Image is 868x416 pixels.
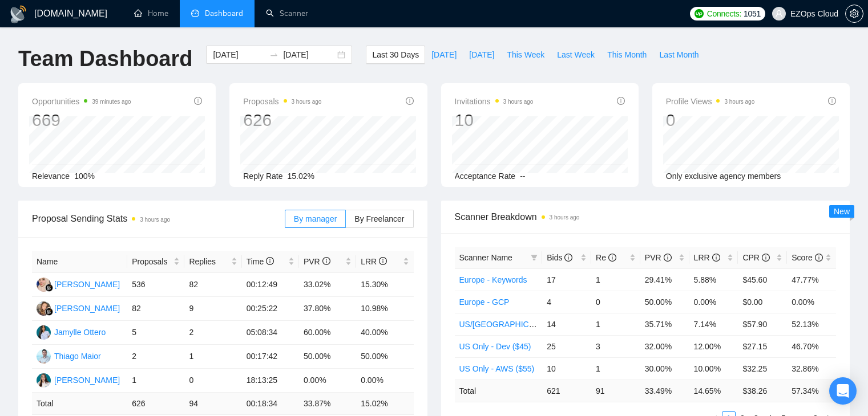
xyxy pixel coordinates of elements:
td: 18:13:25 [242,369,299,393]
a: JOJamylle Ottero [37,327,106,336]
td: Total [455,380,543,402]
span: Proposals [243,95,321,108]
span: PVR [304,257,330,266]
td: 17 [542,268,591,291]
div: [PERSON_NAME] [54,302,120,315]
span: 100% [74,172,95,181]
td: 1 [591,268,640,291]
span: Reply Rate [243,172,282,181]
span: info-circle [664,254,672,262]
img: gigradar-bm.png [45,284,53,292]
td: 25 [542,335,591,357]
span: Opportunities [32,95,131,108]
td: 60.00% [299,321,356,345]
button: This Week [500,46,551,64]
img: gigradar-bm.png [45,308,53,316]
td: 30.00% [640,357,689,380]
td: 29.41% [640,268,689,291]
span: setting [846,9,863,18]
span: info-circle [379,257,387,265]
td: $0.00 [738,291,787,313]
td: 47.77% [787,268,836,291]
td: 05:08:34 [242,321,299,345]
td: 1 [591,357,640,380]
td: 52.13% [787,313,836,335]
td: 00:12:49 [242,273,299,297]
a: US Only - AWS ($55) [459,364,535,373]
span: info-circle [406,97,414,105]
td: 2 [127,345,184,369]
span: Scanner Name [459,253,512,262]
th: Name [32,251,127,273]
span: 1051 [744,7,761,20]
span: Scanner Breakdown [455,210,837,224]
td: 5.88% [689,268,738,291]
span: Last Month [659,48,699,61]
span: By manager [294,214,337,223]
td: $57.90 [738,313,787,335]
td: 15.30% [356,273,413,297]
td: 91 [591,380,640,402]
span: By Freelancer [354,214,404,223]
span: Only exclusive agency members [666,172,781,181]
td: 5 [127,321,184,345]
div: 669 [32,109,131,131]
span: Last Week [557,48,595,61]
th: Replies [184,251,241,273]
td: 50.00% [356,345,413,369]
img: TM [37,349,51,364]
span: Score [792,253,822,262]
img: upwork-logo.png [695,9,704,18]
td: 46.70% [787,335,836,357]
span: Last 30 Days [372,48,419,61]
input: Start date [213,48,265,61]
span: Acceptance Rate [455,172,516,181]
img: AJ [37,278,51,292]
td: 0.00% [299,369,356,393]
span: LRR [361,257,387,266]
span: [DATE] [431,48,457,61]
a: homeHome [134,9,168,18]
time: 3 hours ago [724,99,754,105]
span: user [775,10,783,18]
td: 0 [184,369,241,393]
span: Dashboard [205,9,243,18]
div: Jamylle Ottero [54,326,106,338]
td: 32.86% [787,357,836,380]
a: NK[PERSON_NAME] [37,303,120,312]
td: 50.00% [299,345,356,369]
time: 3 hours ago [292,99,322,105]
a: searchScanner [266,9,308,18]
button: Last Week [551,46,601,64]
span: Profile Views [666,95,755,108]
span: -- [520,172,525,181]
th: Proposals [127,251,184,273]
span: New [834,207,850,216]
td: 1 [184,345,241,369]
span: Time [247,257,274,266]
span: info-circle [828,97,836,105]
td: 33.02% [299,273,356,297]
span: PVR [645,253,672,262]
td: 10.98% [356,297,413,321]
td: 10.00% [689,357,738,380]
div: 10 [455,109,534,131]
span: swap-right [269,50,278,59]
td: 00:18:34 [242,393,299,415]
a: US/[GEOGRAPHIC_DATA] - Keywords (Others) ($40) [459,320,651,329]
div: [PERSON_NAME] [54,374,120,386]
td: 0.00% [787,291,836,313]
td: 50.00% [640,291,689,313]
img: TA [37,373,51,388]
div: Thiago Maior [54,350,101,362]
td: 0 [591,291,640,313]
span: [DATE] [469,48,494,61]
img: JO [37,325,51,340]
td: $32.25 [738,357,787,380]
span: Relevance [32,172,70,181]
div: Open Intercom Messenger [829,377,857,405]
span: info-circle [762,254,770,262]
a: AJ[PERSON_NAME] [37,279,120,288]
td: 12.00% [689,335,738,357]
td: 626 [127,393,184,415]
